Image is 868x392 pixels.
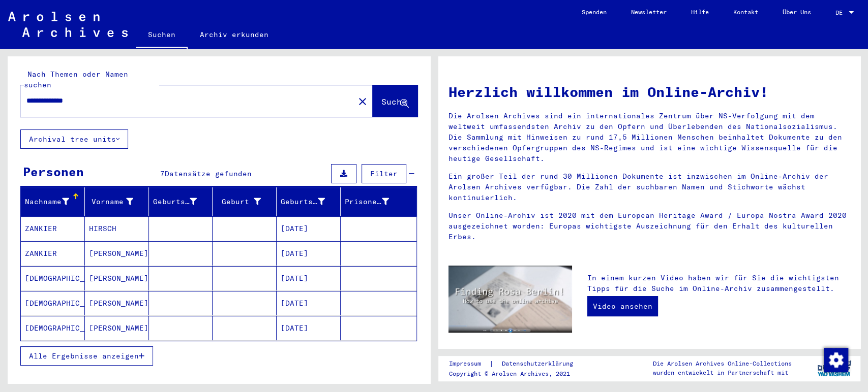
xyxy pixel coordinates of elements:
mat-icon: close [356,95,369,108]
div: Geburt‏ [217,193,276,210]
mat-cell: [DATE] [277,291,341,315]
img: Arolsen_neg.svg [8,12,128,37]
mat-cell: [DATE] [277,266,341,290]
mat-header-cell: Nachname [21,187,85,216]
mat-cell: ZANKIER [21,241,85,266]
p: wurden entwickelt in Partnerschaft mit [653,368,792,377]
mat-label: Nach Themen oder Namen suchen [24,70,128,89]
button: Clear [352,91,373,111]
button: Suche [373,85,417,117]
span: Filter [370,169,398,178]
a: Suchen [136,22,188,49]
a: Datenschutzerklärung [494,358,585,369]
div: Nachname [25,197,69,207]
div: Vorname [89,197,133,207]
mat-cell: [PERSON_NAME] [85,241,149,266]
span: Suche [381,96,407,107]
div: Zustimmung ändern [823,347,848,372]
mat-header-cell: Geburtsname [149,187,213,216]
a: Archiv erkunden [188,22,281,47]
mat-cell: [PERSON_NAME] [85,266,149,290]
p: Unser Online-Archiv ist 2020 mit dem European Heritage Award / Europa Nostra Award 2020 ausgezeic... [448,210,851,242]
a: Video ansehen [587,296,658,316]
div: Personen [23,162,84,181]
mat-header-cell: Geburtsdatum [277,187,341,216]
p: Die Arolsen Archives sind ein internationales Zentrum über NS-Verfolgung mit dem weltweit umfasse... [448,111,851,164]
p: Ein großer Teil der rund 30 Millionen Dokumente ist inzwischen im Online-Archiv der Arolsen Archi... [448,171,851,203]
div: Prisoner # [345,197,389,207]
mat-header-cell: Prisoner # [341,187,416,216]
img: yv_logo.png [815,355,853,381]
mat-cell: [PERSON_NAME] [85,291,149,315]
button: Alle Ergebnisse anzeigen [20,346,153,366]
div: Geburtsdatum [281,197,325,207]
div: Nachname [25,193,84,210]
span: 7 [160,169,165,178]
div: Vorname [89,193,148,210]
mat-cell: [PERSON_NAME] [85,316,149,340]
mat-header-cell: Vorname [85,187,149,216]
img: video.jpg [448,266,572,333]
mat-cell: [DEMOGRAPHIC_DATA] [21,266,85,290]
a: Impressum [449,358,489,369]
p: Die Arolsen Archives Online-Collections [653,359,792,368]
span: DE [835,9,847,16]
mat-cell: ZANKIER [21,216,85,241]
p: In einem kurzen Video haben wir für Sie die wichtigsten Tipps für die Suche im Online-Archiv zusa... [587,273,850,294]
mat-cell: [DEMOGRAPHIC_DATA] [21,291,85,315]
span: Datensätze gefunden [165,169,252,178]
div: | [449,358,585,369]
div: Geburtsdatum [281,193,340,210]
mat-cell: [DEMOGRAPHIC_DATA] [21,316,85,340]
div: Prisoner # [345,193,404,210]
img: Zustimmung ändern [824,348,848,372]
mat-cell: HIRSCH [85,216,149,241]
mat-cell: [DATE] [277,316,341,340]
div: Geburt‏ [217,197,261,207]
mat-cell: [DATE] [277,241,341,266]
button: Archival tree units [20,129,128,149]
div: Geburtsname [153,197,197,207]
h1: Herzlich willkommen im Online-Archiv! [448,81,851,103]
div: Geburtsname [153,193,213,210]
mat-header-cell: Geburt‏ [213,187,277,216]
span: Alle Ergebnisse anzeigen [29,351,139,361]
mat-cell: [DATE] [277,216,341,241]
button: Filter [362,164,406,183]
p: Copyright © Arolsen Archives, 2021 [449,369,585,378]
